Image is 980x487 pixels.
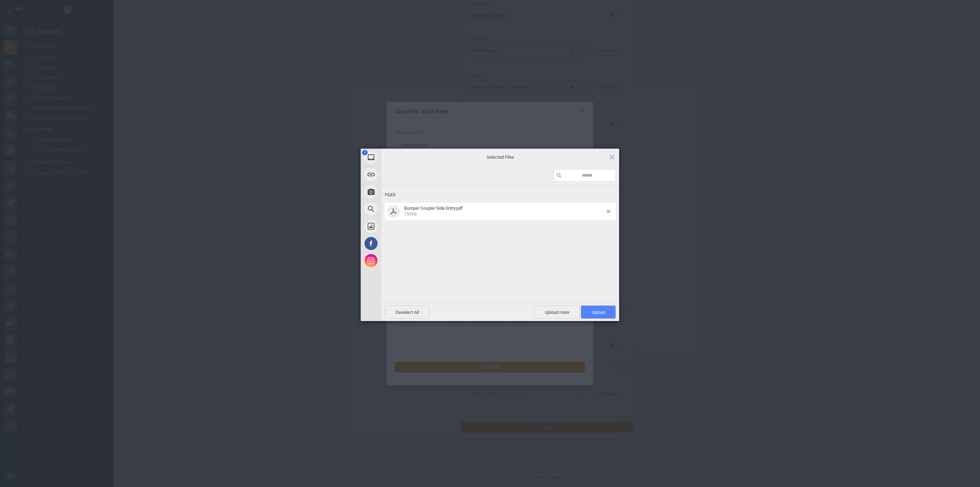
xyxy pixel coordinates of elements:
span: Upload [592,310,605,315]
span: Bumper Coupler Side Entry.pdf [402,206,607,217]
div: Instagram [361,252,443,269]
span: Bumper Coupler Side Entry.pdf [404,206,463,211]
div: Take Photo [361,183,443,200]
div: Files [385,189,616,201]
span: Click here or hit ESC to close picker [608,153,616,161]
span: 1 [362,150,368,155]
span: Upload more [534,306,580,319]
span: Selected Files [431,154,569,160]
div: Facebook [361,235,443,252]
span: 150KB [404,212,417,217]
div: My Device [361,149,443,166]
div: Link (URL) [361,166,443,183]
div: Unsplash [361,218,443,235]
span: Upload [581,306,616,319]
div: Web Search [361,200,443,218]
span: Deselect All [385,306,430,319]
